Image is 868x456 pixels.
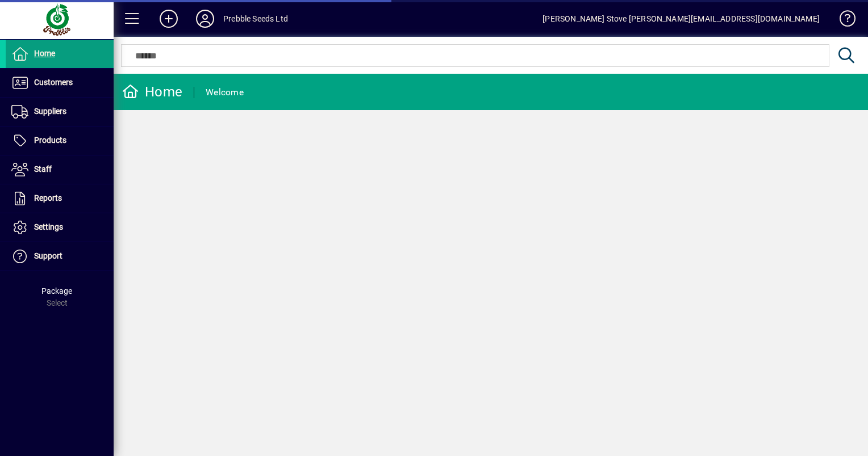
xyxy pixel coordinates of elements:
[34,49,55,58] span: Home
[34,107,66,116] span: Suppliers
[34,136,66,145] span: Products
[223,10,288,28] div: Prebble Seeds Ltd
[187,9,223,29] button: Profile
[6,184,114,213] a: Reports
[41,286,72,295] span: Package
[151,9,187,29] button: Add
[34,193,62,202] span: Reports
[6,213,114,242] a: Settings
[34,251,62,260] span: Support
[6,98,114,126] a: Suppliers
[6,126,114,155] a: Products
[34,78,73,87] span: Customers
[6,69,114,97] a: Customers
[34,164,52,174] span: Staff
[542,10,820,28] div: [PERSON_NAME] Stove [PERSON_NAME][EMAIL_ADDRESS][DOMAIN_NAME]
[206,83,244,102] div: Welcome
[6,155,114,184] a: Staff
[122,83,182,101] div: Home
[6,242,114,271] a: Support
[831,2,854,39] a: Knowledge Base
[34,222,63,231] span: Settings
